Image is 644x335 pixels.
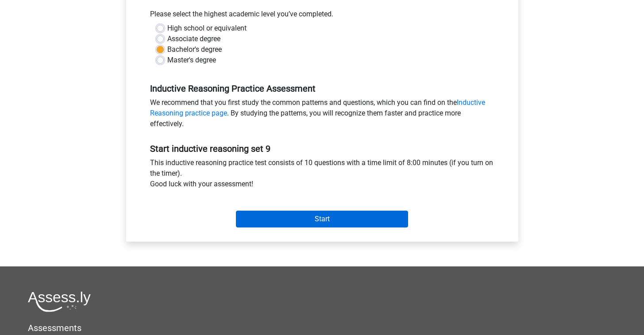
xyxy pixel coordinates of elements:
[167,34,220,44] label: Associate degree
[143,9,501,23] div: Please select the highest academic level you’ve completed.
[143,97,501,133] div: We recommend that you first study the common patterns and questions, which you can find on the . ...
[167,23,247,34] label: High school or equivalent
[143,158,501,193] div: This inductive reasoning practice test consists of 10 questions with a time limit of 8:00 minutes...
[150,143,494,154] h5: Start inductive reasoning set 9
[150,83,494,94] h5: Inductive Reasoning Practice Assessment
[28,291,91,312] img: Assessly logo
[236,211,408,227] input: Start
[167,55,216,65] label: Master's degree
[167,44,222,55] label: Bachelor's degree
[28,323,616,333] h5: Assessments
